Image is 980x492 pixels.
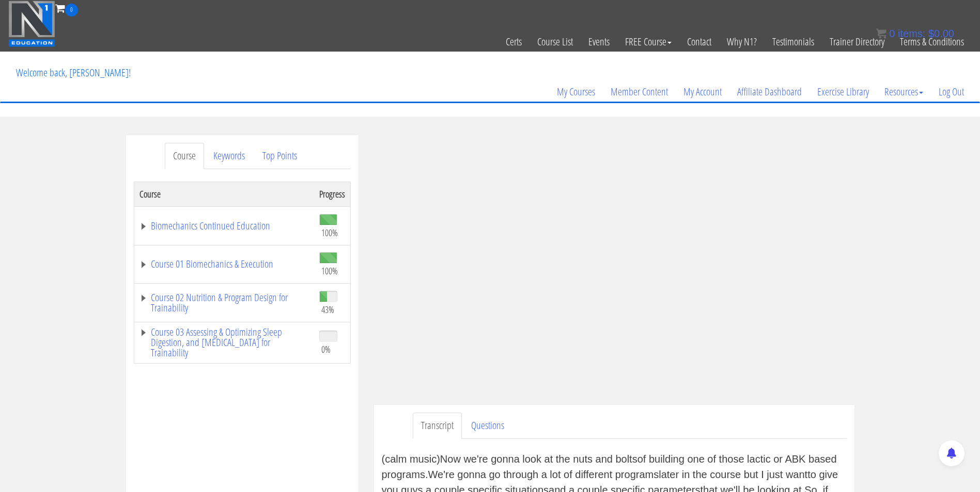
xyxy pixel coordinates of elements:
a: Log Out [931,67,972,117]
span: 100% [321,227,338,238]
span: $ [928,28,934,39]
a: Course 03 Assessing & Optimizing Sleep Digestion, and [MEDICAL_DATA] for Trainability [139,327,309,358]
a: 0 items: $0.00 [876,28,954,39]
bdi: 0.00 [928,28,954,39]
a: Why N1? [719,17,765,67]
a: My Account [676,67,729,117]
a: 0 [55,1,78,15]
a: Transcript [413,413,462,439]
a: Keywords [205,143,253,169]
a: Trainer Directory [822,17,892,67]
img: n1-education [8,1,55,47]
span: 43% [321,304,334,315]
span: 0% [321,343,331,355]
a: Top Points [254,143,305,169]
a: Events [581,17,617,67]
a: Testimonials [765,17,822,67]
a: Biomechanics Continued Education [139,221,309,231]
span: items: [898,28,925,39]
a: Course [165,143,204,169]
a: Course 02 Nutrition & Program Design for Trainability [139,292,309,313]
a: Certs [498,17,530,67]
span: 0 [65,4,78,17]
span: 100% [321,265,338,276]
a: Affiliate Dashboard [729,67,810,117]
a: Resources [877,67,931,117]
a: Member Content [603,67,676,117]
v: Now we're gonna look at the nuts and bolts [440,453,637,465]
a: Contact [679,17,719,67]
a: Exercise Library [810,67,877,117]
p: Welcome back, [PERSON_NAME]! [8,52,138,93]
a: Terms & Conditions [892,17,972,67]
a: FREE Course [617,17,679,67]
img: icon11.png [876,28,886,39]
th: Course [134,182,314,206]
a: Course 01 Biomechanics & Execution [139,259,309,269]
a: My Courses [549,67,603,117]
a: Course List [530,17,581,67]
a: Questions [463,413,512,439]
th: Progress [314,182,351,206]
span: 0 [889,28,895,39]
